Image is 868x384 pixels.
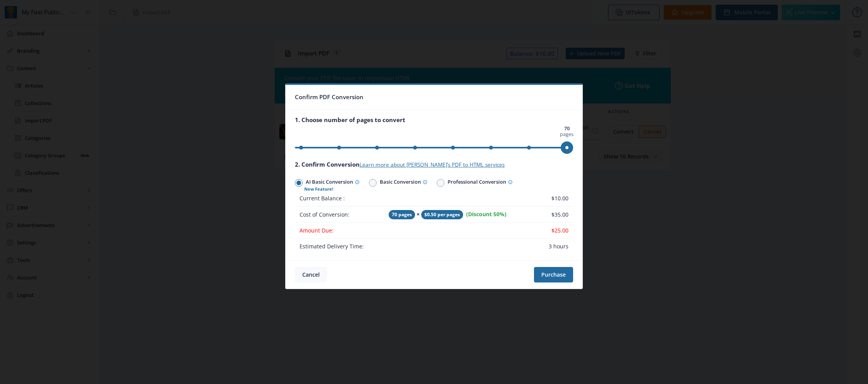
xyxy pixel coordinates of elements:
[360,161,505,168] a: Learn more about [PERSON_NAME]’s PDF to HTML services
[534,267,573,282] button: Purchase
[444,177,513,188] span: Professional Conversion
[295,223,384,239] td: Amount Due:
[559,125,575,138] span: pages
[421,210,463,219] span: $0.50 per pages
[417,210,420,218] strong: ×
[295,160,573,169] div: 2. Confirm Conversion
[538,223,573,239] td: $25.00
[295,116,573,124] div: 1. Choose number of pages to convert
[295,239,384,254] td: Estimated Delivery Time:
[295,267,327,282] button: Cancel
[295,147,573,148] ngx-slider: ngx-slider
[561,141,573,154] span: ngx-slider
[538,239,573,254] td: 3 hours
[538,191,573,207] td: $10.00
[286,85,582,110] nb-card-header: Confirm PDF Conversion
[564,125,570,132] strong: 70
[303,177,360,188] span: AI Basic Conversion
[295,191,384,207] td: Current Balance :
[466,210,506,218] span: (Discount 50%)
[538,207,573,223] td: $35.00
[389,210,415,219] span: 70 pages
[295,207,384,223] td: Cost of Conversion:
[377,177,427,188] span: Basic Conversion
